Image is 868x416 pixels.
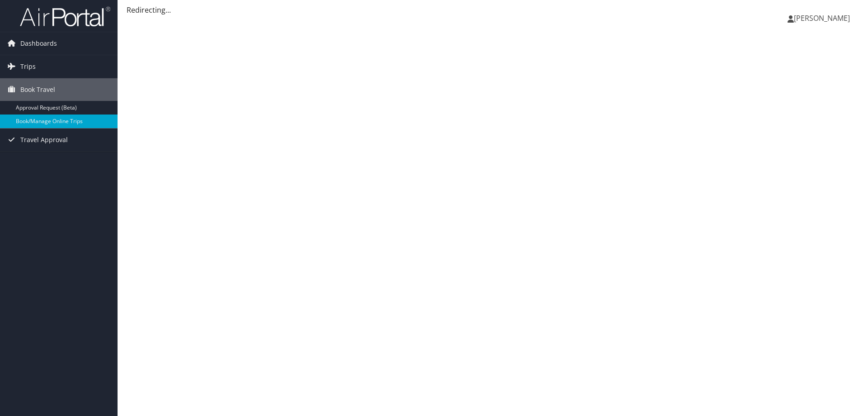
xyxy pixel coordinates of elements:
[20,55,36,78] span: Trips
[20,6,110,27] img: airportal-logo.png
[788,5,859,32] a: [PERSON_NAME]
[794,13,850,23] span: [PERSON_NAME]
[20,129,68,151] span: Travel Approval
[20,32,57,55] span: Dashboards
[127,5,859,15] div: Redirecting...
[20,78,55,101] span: Book Travel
